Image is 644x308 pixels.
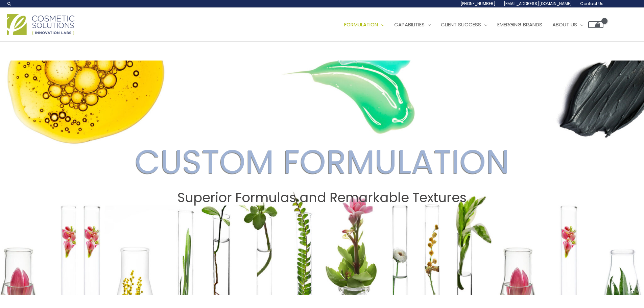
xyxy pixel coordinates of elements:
[344,21,378,28] span: Formulation
[394,21,425,28] span: Capabilities
[6,190,638,206] h2: Superior Formulas and Remarkable Textures
[7,1,12,6] a: Search icon link
[492,15,547,35] a: Emerging Brands
[6,142,638,182] h2: CUSTOM FORMULATION
[436,15,492,35] a: Client Success
[389,15,436,35] a: Capabilities
[580,1,603,6] span: Contact Us
[441,21,481,28] span: Client Success
[552,21,577,28] span: About Us
[7,14,74,35] img: Cosmetic Solutions Logo
[588,21,603,28] a: View Shopping Cart, empty
[339,15,389,35] a: Formulation
[504,1,572,6] span: [EMAIL_ADDRESS][DOMAIN_NAME]
[460,1,496,6] span: [PHONE_NUMBER]
[497,21,542,28] span: Emerging Brands
[334,15,603,35] nav: Site Navigation
[547,15,588,35] a: About Us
